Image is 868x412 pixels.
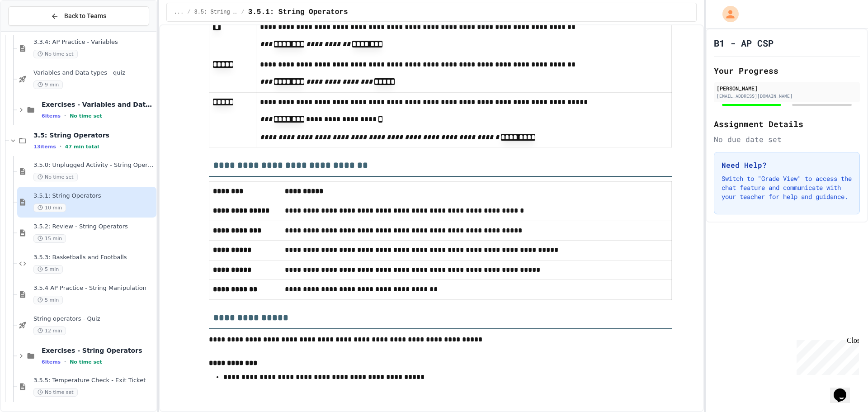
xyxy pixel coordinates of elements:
[33,296,63,304] span: 5 min
[42,346,155,355] span: Exercises - String Operators
[33,265,63,274] span: 5 min
[33,38,155,46] span: 3.3.4: AP Practice - Variables
[33,315,155,323] span: String operators - Quiz
[70,359,102,365] span: No time set
[42,113,61,119] span: 6 items
[33,377,155,384] span: 3.5.5: Temperature Check - Exit Ticket
[241,9,244,16] span: /
[64,11,106,21] span: Back to Teams
[717,84,857,92] div: [PERSON_NAME]
[8,6,149,26] button: Back to Teams
[42,359,61,365] span: 6 items
[713,4,741,24] div: My Account
[33,327,66,335] span: 12 min
[187,9,190,16] span: /
[33,284,155,292] span: 3.5.4 AP Practice - String Manipulation
[33,234,66,243] span: 15 min
[33,204,66,212] span: 10 min
[33,223,155,231] span: 3.5.2: Review - String Operators
[65,144,99,150] span: 47 min total
[70,113,102,119] span: No time set
[42,100,155,109] span: Exercises - Variables and Data Types
[722,160,852,170] h3: Need Help?
[248,7,348,18] span: 3.5.1: String Operators
[33,69,155,77] span: Variables and Data types - quiz
[33,173,78,181] span: No time set
[64,358,66,365] span: •
[33,192,155,200] span: 3.5.1: String Operators
[194,9,237,16] span: 3.5: String Operators
[793,336,859,375] iframe: chat widget
[33,131,155,139] span: 3.5: String Operators
[722,174,852,201] p: Switch to "Grade View" to access the chat feature and communicate with your teacher for help and ...
[4,4,62,57] div: Chat with us now!Close
[830,376,859,403] iframe: chat widget
[174,9,184,16] span: ...
[64,112,66,119] span: •
[717,93,857,99] div: [EMAIL_ADDRESS][DOMAIN_NAME]
[33,50,78,58] span: No time set
[33,81,63,89] span: 9 min
[714,118,860,130] h2: Assignment Details
[714,134,860,145] div: No due date set
[714,37,774,49] h1: B1 - AP CSP
[33,254,155,261] span: 3.5.3: Basketballs and Footballs
[33,161,155,169] span: 3.5.0: Unplugged Activity - String Operators
[714,64,860,77] h2: Your Progress
[60,143,61,150] span: •
[33,144,56,150] span: 13 items
[33,388,78,397] span: No time set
